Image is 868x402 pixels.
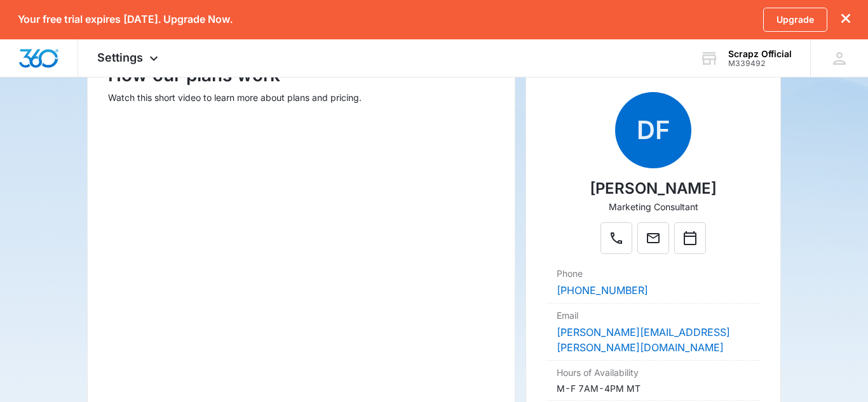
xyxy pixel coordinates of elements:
[18,13,233,25] p: Your free trial expires [DATE]. Upgrade Now.
[78,39,180,77] div: Settings
[557,326,730,354] a: [PERSON_NAME][EMAIL_ADDRESS][PERSON_NAME][DOMAIN_NAME]
[546,361,761,401] div: Hours of AvailabilityM-F 7AM-4PM MT
[546,262,761,304] div: Phone[PHONE_NUMBER]
[557,267,750,280] dt: Phone
[557,284,648,297] a: [PHONE_NUMBER]
[728,59,792,68] div: account id
[557,366,750,379] dt: Hours of Availability
[108,117,494,334] iframe: How our plans work
[557,382,641,395] p: M-F 7AM-4PM MT
[763,8,827,32] a: Upgrade
[546,304,761,361] div: Email[PERSON_NAME][EMAIL_ADDRESS][PERSON_NAME][DOMAIN_NAME]
[600,222,632,254] button: Phone
[97,51,143,64] span: Settings
[108,91,494,104] p: Watch this short video to learn more about plans and pricing.
[609,200,698,213] p: Marketing Consultant
[590,177,717,200] p: [PERSON_NAME]
[557,309,750,322] dt: Email
[841,13,850,25] button: dismiss this dialog
[637,222,669,254] button: Mail
[728,49,792,59] div: account name
[615,92,691,168] span: DF
[674,222,706,254] button: Calendar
